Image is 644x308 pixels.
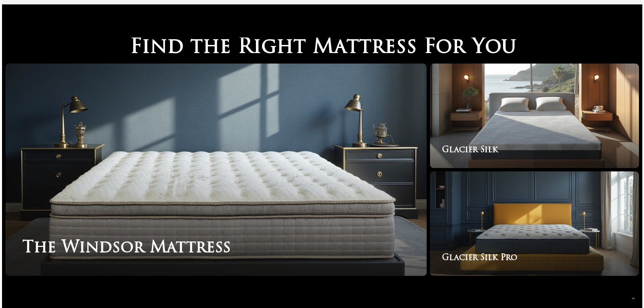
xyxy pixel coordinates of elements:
h2: Find the Right Mattress For You [130,38,516,58]
span: g [261,38,277,58]
span: Y [472,38,485,58]
span: r [372,38,385,58]
span: e [220,38,231,58]
span: i [253,38,261,58]
span: e [385,38,396,58]
span: t [347,38,359,58]
span: i [142,38,150,58]
span: M [313,38,334,58]
span: t [293,38,306,58]
span: h [203,38,220,58]
span: o [485,38,501,58]
span: s [406,38,417,58]
span: a [334,38,347,58]
a: Back to top [628,293,638,303]
span: t [359,38,372,58]
span: u [501,38,516,58]
span: r [452,38,465,58]
span: n [150,38,167,58]
span: F [130,38,142,58]
span: h [277,38,293,58]
span: R [238,38,253,58]
span: t [190,38,203,58]
span: s [396,38,406,58]
span: d [167,38,184,58]
span: F [424,38,436,58]
span: o [436,38,452,58]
